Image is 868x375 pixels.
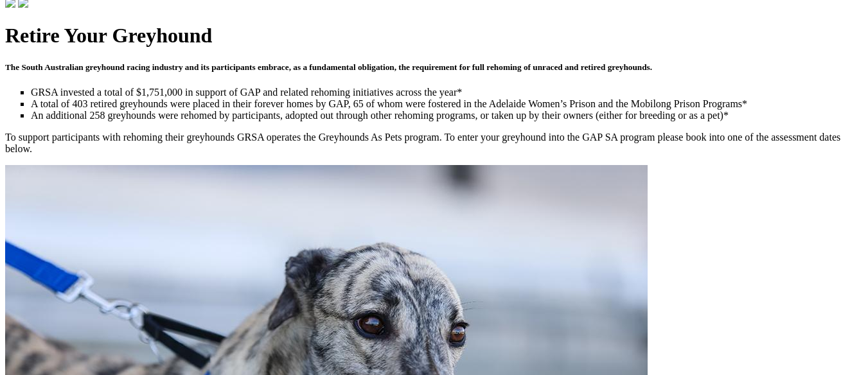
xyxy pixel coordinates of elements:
li: An additional 258 greyhounds were rehomed by participants, adopted out through other rehoming pro... [31,110,863,121]
p: To support participants with rehoming their greyhounds GRSA operates the Greyhounds As Pets progr... [5,132,863,155]
h1: Retire Your Greyhound [5,24,863,48]
li: GRSA invested a total of $1,751,000 in support of GAP and related rehoming initiatives across the... [31,87,863,98]
h5: The South Australian greyhound racing industry and its participants embrace, as a fundamental obl... [5,62,863,73]
li: A total of 403 retired greyhounds were placed in their forever homes by GAP, 65 of whom were fost... [31,98,863,110]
